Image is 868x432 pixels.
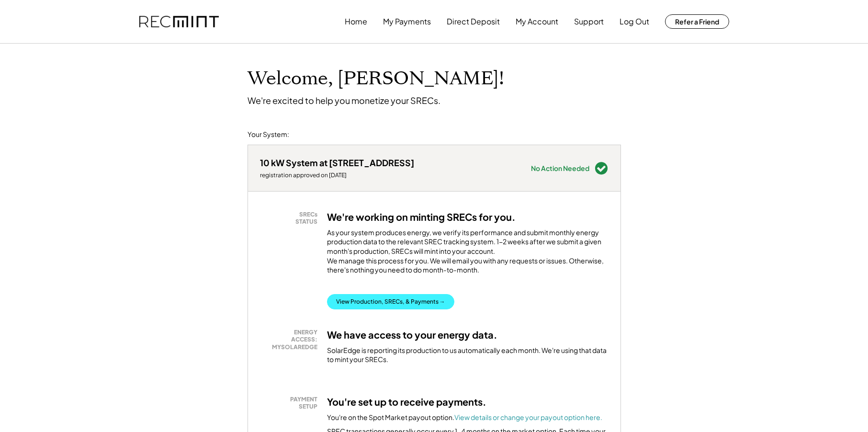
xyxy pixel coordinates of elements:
[265,211,317,226] div: SRECs STATUS
[574,12,604,31] button: Support
[248,130,289,139] div: Your System:
[620,12,649,31] button: Log Out
[345,12,367,31] button: Home
[327,228,609,280] div: As your system produces energy, we verify its performance and submit monthly energy production da...
[516,12,558,31] button: My Account
[531,165,589,171] div: No Action Needed
[327,294,454,309] button: View Production, SRECs, & Payments →
[327,396,486,408] h3: You're set up to receive payments.
[248,95,440,106] div: We're excited to help you monetize your SRECs.
[327,413,602,422] div: You're on the Spot Market payout option.
[665,14,729,29] button: Refer a Friend
[327,329,497,341] h3: We have access to your energy data.
[327,346,609,364] div: SolarEdge is reporting its production to us automatically each month. We're using that data to mi...
[248,68,504,90] h1: Welcome, [PERSON_NAME]!
[447,12,500,31] button: Direct Deposit
[260,157,414,168] div: 10 kW System at [STREET_ADDRESS]
[265,329,317,351] div: ENERGY ACCESS: MYSOLAREDGE
[260,171,414,179] div: registration approved on [DATE]
[327,211,516,223] h3: We're working on minting SRECs for you.
[139,16,219,28] img: recmint-logotype%403x.png
[265,396,317,410] div: PAYMENT SETUP
[454,413,602,421] a: View details or change your payout option here.
[383,12,431,31] button: My Payments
